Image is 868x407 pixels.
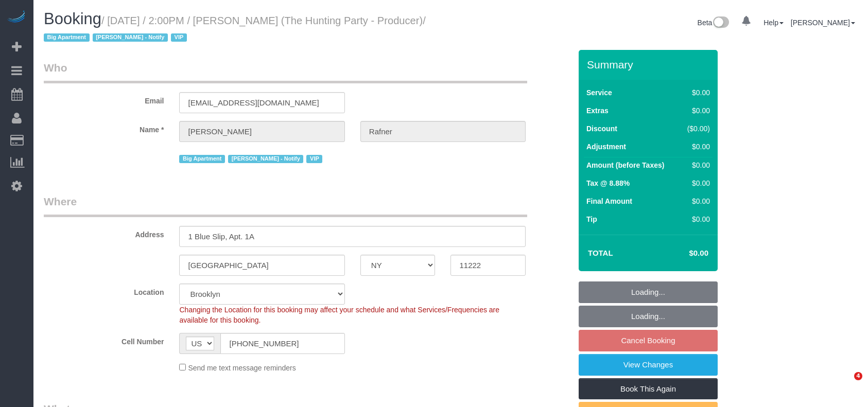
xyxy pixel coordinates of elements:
a: View Changes [579,354,718,376]
label: Cell Number [36,333,171,347]
span: Booking [44,10,101,28]
a: Beta [698,19,730,27]
input: Zip Code [450,255,526,276]
strong: Total [588,249,613,257]
small: / [DATE] / 2:00PM / [PERSON_NAME] (The Hunting Party - Producer) [44,15,426,44]
label: Location [36,284,171,297]
label: Amount (before Taxes) [586,160,664,170]
div: $0.00 [683,214,710,224]
a: Help [763,19,784,27]
label: Tip [586,214,597,224]
img: Automaid Logo [6,10,27,25]
a: [PERSON_NAME] [791,19,855,27]
legend: Who [44,60,527,83]
span: Big Apartment [44,33,90,42]
span: [PERSON_NAME] - Notify [93,33,168,42]
span: [PERSON_NAME] - Notify [228,155,303,163]
legend: Where [44,194,527,217]
iframe: Intercom live chat [833,372,858,397]
label: Discount [586,123,617,134]
label: Address [36,226,171,240]
label: Tax @ 8.88% [586,178,630,188]
h4: $0.00 [658,249,708,258]
span: Send me text message reminders [188,364,296,372]
div: $0.00 [683,87,710,98]
input: Last Name [360,121,526,142]
label: Email [36,92,171,106]
span: VIP [306,155,322,163]
div: $0.00 [683,105,710,116]
span: Big Apartment [179,155,225,163]
span: / [44,15,426,44]
label: Extras [586,105,609,116]
span: 4 [854,372,862,380]
input: City [179,255,344,276]
h3: Summary [587,59,713,70]
div: $0.00 [683,141,710,152]
label: Name * [36,121,171,135]
label: Final Amount [586,196,632,206]
div: $0.00 [683,160,710,170]
label: Adjustment [586,141,626,152]
input: Cell Number [220,333,344,354]
span: VIP [171,33,187,42]
div: ($0.00) [683,123,710,134]
span: Changing the Location for this booking may affect your schedule and what Services/Frequencies are... [179,306,499,324]
a: Book This Again [579,378,718,400]
img: New interface [712,16,729,30]
input: First Name [179,121,344,142]
label: Service [586,87,612,98]
input: Email [179,92,344,113]
div: $0.00 [683,178,710,188]
div: $0.00 [683,196,710,206]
